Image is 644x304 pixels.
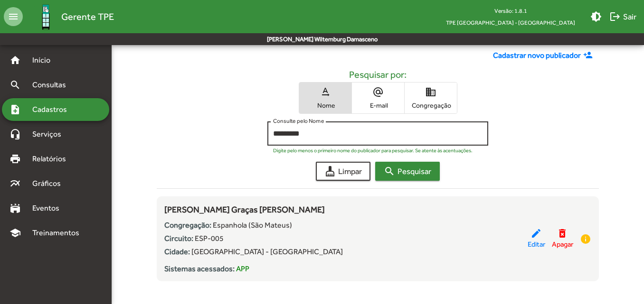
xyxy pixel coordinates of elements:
[236,264,249,273] span: APP
[27,79,78,91] span: Consultas
[407,101,455,110] span: Congregação
[552,239,573,250] span: Apagar
[164,234,193,243] strong: Circuito:
[425,86,436,98] mat-icon: domain
[583,50,595,61] mat-icon: person_add
[609,8,636,25] span: Sair
[191,247,343,256] span: [GEOGRAPHIC_DATA] - [GEOGRAPHIC_DATA]
[27,227,91,239] span: Treinamentos
[30,1,61,32] img: Logo
[27,55,64,66] span: Início
[9,153,21,165] mat-icon: print
[557,228,568,239] mat-icon: delete_forever
[606,8,640,25] button: Sair
[9,79,21,91] mat-icon: search
[354,101,402,110] span: E-mail
[438,5,583,17] div: Versão: 1.8.1
[320,86,331,98] mat-icon: text_rotation_none
[164,221,211,230] strong: Congregação:
[299,83,351,113] button: Nome
[27,129,74,140] span: Serviços
[405,83,457,113] button: Congregação
[580,233,591,245] mat-icon: info
[213,221,292,230] span: Espanhola (São Mateus)
[590,11,602,22] mat-icon: brightness_medium
[530,228,542,239] mat-icon: edit
[27,203,72,214] span: Eventos
[316,162,370,181] button: Limpar
[352,83,404,113] button: E-mail
[528,239,545,250] span: Editar
[384,166,395,177] mat-icon: search
[4,7,23,26] mat-icon: menu
[9,129,21,140] mat-icon: headset_mic
[375,162,440,181] button: Pesquisar
[23,1,114,32] a: Gerente TPE
[324,166,336,177] mat-icon: cleaning_services
[164,69,591,80] h5: Pesquisar por:
[493,50,581,61] span: Cadastrar novo publicador
[9,178,21,189] mat-icon: multiline_chart
[324,163,362,180] span: Limpar
[9,203,21,214] mat-icon: stadium
[372,86,384,98] mat-icon: alternate_email
[27,104,79,115] span: Cadastros
[438,17,583,28] span: TPE [GEOGRAPHIC_DATA] - [GEOGRAPHIC_DATA]
[164,204,325,214] span: [PERSON_NAME] Graças [PERSON_NAME]
[273,147,473,153] mat-hint: Digite pelo menos o primeiro nome do publicador para pesquisar. Se atente às acentuações.
[164,247,190,256] strong: Cidade:
[61,9,114,24] span: Gerente TPE
[164,264,235,273] strong: Sistemas acessados:
[609,11,621,22] mat-icon: logout
[9,104,21,115] mat-icon: note_add
[384,163,431,180] span: Pesquisar
[9,227,21,239] mat-icon: school
[27,153,78,165] span: Relatórios
[9,55,21,66] mat-icon: home
[302,101,349,110] span: Nome
[27,178,74,189] span: Gráficos
[195,234,224,243] span: ESP-005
